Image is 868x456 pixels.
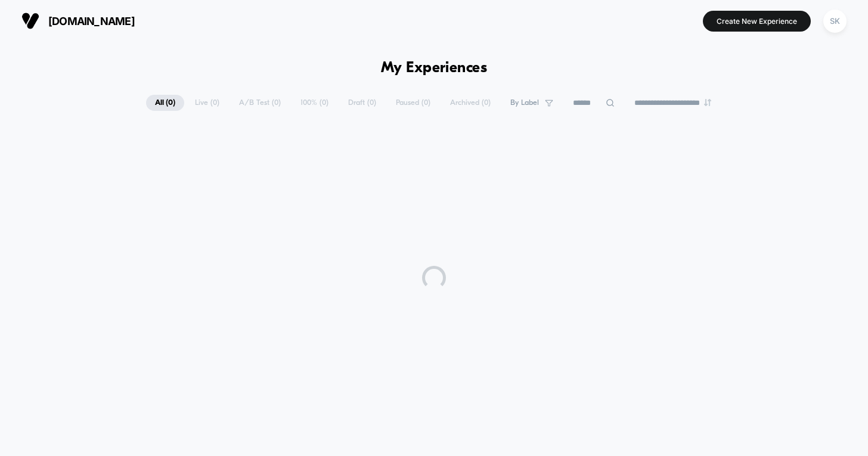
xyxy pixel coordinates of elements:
span: All ( 0 ) [146,95,184,111]
div: SK [823,10,847,33]
h1: My Experiences [381,60,488,77]
span: [DOMAIN_NAME] [48,15,135,27]
img: end [704,99,711,106]
button: Create New Experience [703,11,811,32]
button: [DOMAIN_NAME] [18,11,138,30]
button: SK [820,9,850,33]
img: Visually logo [21,12,39,30]
span: By Label [510,98,539,107]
